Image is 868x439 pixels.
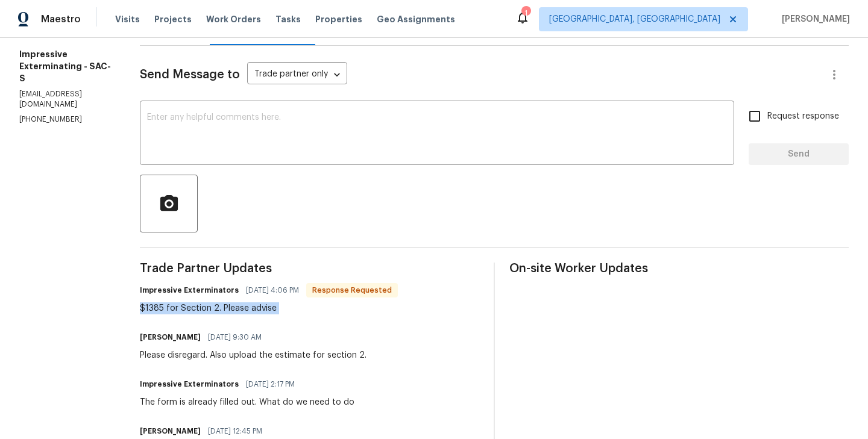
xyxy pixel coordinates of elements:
[19,114,111,125] p: [PHONE_NUMBER]
[19,48,111,84] h5: Impressive Exterminating - SAC-S
[115,13,140,25] span: Visits
[208,425,262,437] span: [DATE] 12:45 PM
[247,65,347,85] div: Trade partner only
[206,13,261,25] span: Work Orders
[208,331,262,343] span: [DATE] 9:30 AM
[767,110,839,123] span: Request response
[140,302,398,314] div: $1385 for Section 2. Please advise
[307,284,397,296] span: Response Requested
[275,15,301,23] span: Tasks
[140,284,239,296] h6: Impressive Exterminators
[41,13,81,25] span: Maestro
[521,7,530,19] div: 1
[549,13,720,25] span: [GEOGRAPHIC_DATA], [GEOGRAPHIC_DATA]
[246,378,295,390] span: [DATE] 2:17 PM
[140,425,201,437] h6: [PERSON_NAME]
[140,331,201,343] h6: [PERSON_NAME]
[777,13,850,25] span: [PERSON_NAME]
[140,263,479,275] span: Trade Partner Updates
[140,378,239,390] h6: Impressive Exterminators
[154,13,192,25] span: Projects
[140,396,354,408] div: The form is already filled out. What do we need to do
[315,13,362,25] span: Properties
[140,349,366,361] div: Please disregard. Also upload the estimate for section 2.
[509,263,849,275] span: On-site Worker Updates
[377,13,455,25] span: Geo Assignments
[140,69,240,81] span: Send Message to
[246,284,299,296] span: [DATE] 4:06 PM
[19,89,111,110] p: [EMAIL_ADDRESS][DOMAIN_NAME]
